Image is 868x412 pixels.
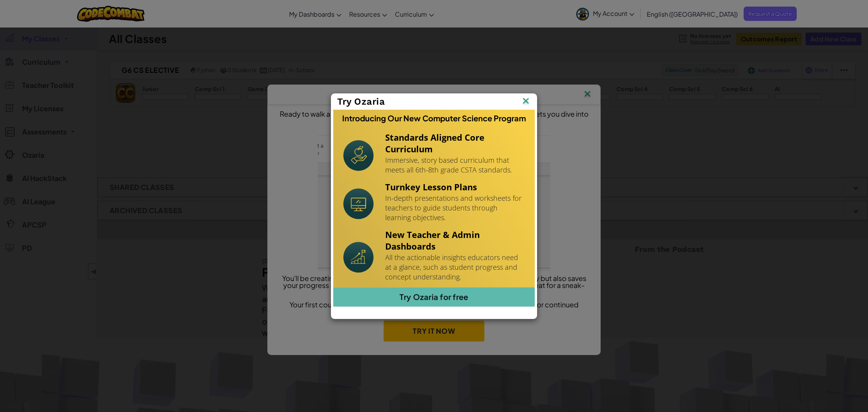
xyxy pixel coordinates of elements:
[385,131,525,155] h4: Standards Aligned Core Curriculum
[333,287,535,307] a: Try Ozaria for free
[385,181,525,193] h4: Turnkey Lesson Plans
[385,229,525,252] h4: New Teacher & Admin Dashboards
[385,193,525,222] p: In-depth presentations and worksheets for teachers to guide students through learning objectives.
[343,188,374,219] img: Icon_Turnkey.svg
[343,242,374,273] img: Icon_NewTeacherDashboard.svg
[337,96,385,107] span: Try Ozaria
[385,253,525,282] p: All the actionable insights educators need at a glance, such as student progress and concept unde...
[343,140,374,171] img: Icon_StandardsAlignment.svg
[521,96,531,107] img: IconClose.svg
[342,114,526,123] h3: Introducing Our New Computer Science Program
[385,155,525,175] p: Immersive, story based curriculum that meets all 6th-8th grade CSTA standards.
